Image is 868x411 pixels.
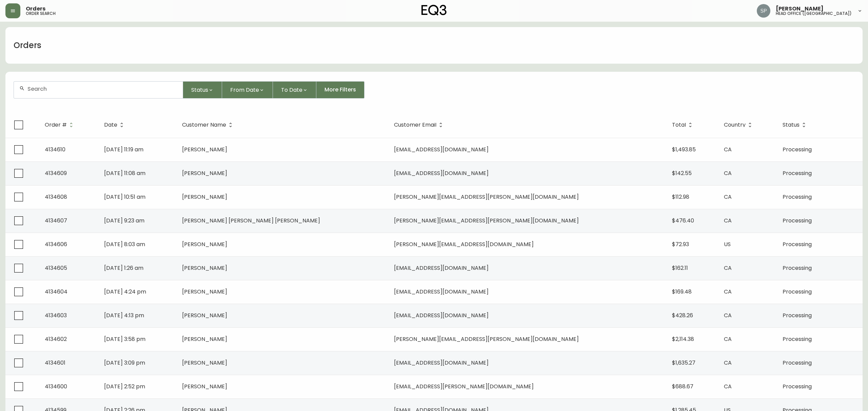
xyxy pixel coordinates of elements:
span: Country [724,123,746,127]
span: [DATE] 11:19 am [104,146,143,153]
span: [PERSON_NAME] [182,264,227,272]
span: Customer Name [182,123,226,127]
span: 4134608 [45,193,67,201]
span: 4134603 [45,311,67,319]
span: Customer Name [182,122,235,128]
span: CA [724,169,732,177]
span: [EMAIL_ADDRESS][PERSON_NAME][DOMAIN_NAME] [394,383,534,390]
h5: order search [26,12,56,16]
span: Customer Email [394,123,436,127]
span: US [724,240,731,248]
span: Processing [783,335,812,343]
span: [PERSON_NAME][EMAIL_ADDRESS][PERSON_NAME][DOMAIN_NAME] [394,335,579,343]
span: 4134607 [45,217,67,224]
span: [PERSON_NAME][EMAIL_ADDRESS][PERSON_NAME][DOMAIN_NAME] [394,193,579,201]
span: $112.98 [672,193,689,201]
span: [EMAIL_ADDRESS][DOMAIN_NAME] [394,146,489,153]
span: [PERSON_NAME] [182,193,227,201]
span: Order # [45,123,67,127]
span: 4134606 [45,240,67,248]
span: $169.48 [672,288,692,296]
span: CA [724,146,732,153]
span: 4134609 [45,169,67,177]
span: [DATE] 3:09 pm [104,359,145,367]
h1: Orders [14,40,41,51]
span: [PERSON_NAME] [776,6,824,12]
span: [EMAIL_ADDRESS][DOMAIN_NAME] [394,311,489,319]
span: $1,493.85 [672,146,696,153]
span: CA [724,288,732,296]
span: Orders [26,6,45,12]
span: Date [104,123,117,127]
span: [PERSON_NAME] [182,359,227,367]
span: $688.67 [672,383,693,390]
span: [EMAIL_ADDRESS][DOMAIN_NAME] [394,288,489,296]
span: 4134604 [45,288,67,296]
span: [PERSON_NAME] [182,311,227,319]
img: 0cb179e7bf3690758a1aaa5f0aafa0b4 [757,4,770,18]
span: Status [191,86,208,94]
span: [PERSON_NAME] [182,240,227,248]
span: Status [783,122,808,128]
span: $1,635.27 [672,359,695,367]
span: Country [724,122,754,128]
h5: head office ([GEOGRAPHIC_DATA]) [776,12,852,16]
span: [PERSON_NAME] [182,383,227,390]
span: [PERSON_NAME] [182,169,227,177]
span: Processing [783,193,812,201]
span: Total [672,122,695,128]
span: CA [724,359,732,367]
span: Processing [783,264,812,272]
span: CA [724,264,732,272]
input: Search [27,86,177,92]
span: 4134605 [45,264,67,272]
span: Customer Email [394,122,445,128]
span: Processing [783,146,812,153]
span: [PERSON_NAME][EMAIL_ADDRESS][PERSON_NAME][DOMAIN_NAME] [394,217,579,224]
span: To Date [281,86,302,94]
span: Date [104,122,126,128]
span: [DATE] 4:13 pm [104,311,144,319]
span: Total [672,123,686,127]
button: More Filters [316,81,364,99]
span: [PERSON_NAME] [182,146,227,153]
span: Processing [783,359,812,367]
span: [EMAIL_ADDRESS][DOMAIN_NAME] [394,169,489,177]
span: Processing [783,217,812,224]
span: [PERSON_NAME] [182,335,227,343]
span: CA [724,383,732,390]
span: [DATE] 10:51 am [104,193,145,201]
span: Processing [783,240,812,248]
button: To Date [273,81,316,99]
span: $476.40 [672,217,694,224]
span: [PERSON_NAME] [182,288,227,296]
span: CA [724,311,732,319]
span: CA [724,193,732,201]
span: 4134600 [45,383,67,390]
span: [DATE] 8:03 am [104,240,145,248]
span: [DATE] 1:26 am [104,264,143,272]
span: Status [783,123,800,127]
img: logo [421,5,447,16]
button: From Date [222,81,273,99]
span: [DATE] 9:23 am [104,217,144,224]
span: [DATE] 2:52 pm [104,383,145,390]
span: [EMAIL_ADDRESS][DOMAIN_NAME] [394,264,489,272]
span: Processing [783,169,812,177]
span: [DATE] 4:24 pm [104,288,146,296]
span: [PERSON_NAME][EMAIL_ADDRESS][DOMAIN_NAME] [394,240,534,248]
span: [EMAIL_ADDRESS][DOMAIN_NAME] [394,359,489,367]
span: From Date [230,86,259,94]
span: Order # [45,122,76,128]
span: 4134602 [45,335,67,343]
span: CA [724,335,732,343]
span: Processing [783,288,812,296]
span: More Filters [324,86,356,93]
span: [PERSON_NAME] [PERSON_NAME] [PERSON_NAME] [182,217,320,224]
span: 4134601 [45,359,65,367]
span: [DATE] 3:58 pm [104,335,145,343]
span: $162.11 [672,264,688,272]
button: Status [183,81,222,99]
span: $72.93 [672,240,689,248]
span: Processing [783,383,812,390]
